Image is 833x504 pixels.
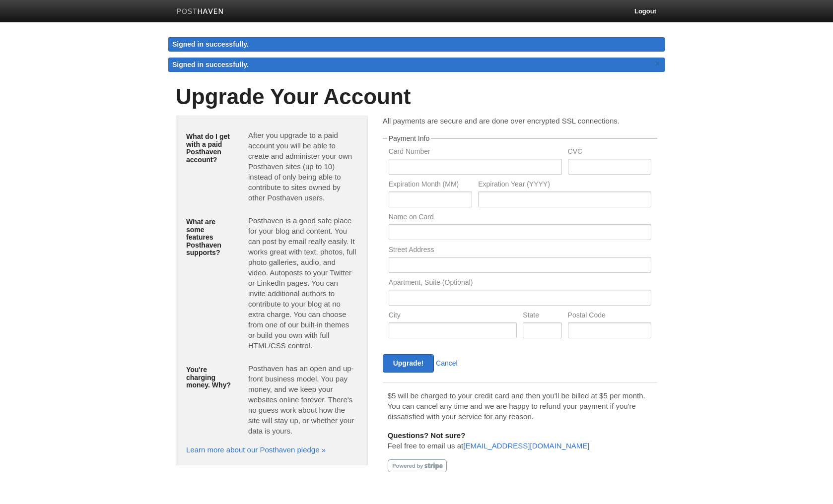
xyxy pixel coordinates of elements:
[389,279,651,288] label: Apartment, Suite (Optional)
[389,148,562,157] label: Card Number
[388,430,652,451] p: Feel free to email us at
[248,363,357,436] p: Posthaven has an open and up-front business model. You pay money, and we keep your websites onlin...
[436,359,458,367] a: Cancel
[186,366,233,389] h5: You're charging money. Why?
[478,181,651,190] label: Expiration Year (YYYY)
[388,431,466,440] b: Questions? Not sure?
[248,130,357,203] p: After you upgrade to a paid account you will be able to create and administer your own Posthaven ...
[523,312,561,321] label: State
[186,445,326,454] a: Learn more about our Posthaven pledge »
[387,135,431,142] legend: Payment Info
[383,354,434,373] input: Upgrade!
[383,116,657,126] p: All payments are secure and are done over encrypted SSL connections.
[653,58,662,70] a: ×
[389,246,651,255] label: Street Address
[389,312,517,321] label: City
[463,441,589,450] a: [EMAIL_ADDRESS][DOMAIN_NAME]
[168,37,665,52] div: Signed in successfully.
[568,312,651,321] label: Postal Code
[389,213,651,223] label: Name on Card
[186,218,233,256] h5: What are some features Posthaven supports?
[388,390,652,422] p: $5 will be charged to your credit card and then you'll be billed at $5 per month. You can cancel ...
[389,181,472,190] label: Expiration Month (MM)
[176,85,657,109] h1: Upgrade Your Account
[177,8,224,16] img: Posthaven-bar
[186,133,233,164] h5: What do I get with a paid Posthaven account?
[248,215,357,351] p: Posthaven is a good safe place for your blog and content. You can post by email really easily. It...
[568,148,651,157] label: CVC
[172,61,249,68] span: Signed in successfully.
